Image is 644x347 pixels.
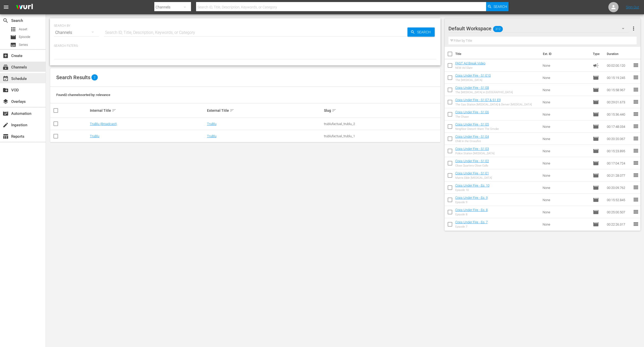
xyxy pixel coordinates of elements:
[3,18,9,24] span: Search
[455,196,488,200] a: Cops Under Fire - Ep. 9
[605,72,633,84] td: 00:15:19.245
[455,152,495,155] div: Police Station [MEDICAL_DATA]
[12,1,37,13] img: ans4CAIJ8jUAAAAAAAAAAAAAAAAAAAAAAAAgQb4GAAAAAAAAAAAAAAAAAAAAAAAAJMjXAAAAAAAAAAAAAAAAAAAAAAAAgAT5G...
[605,218,633,230] td: 00:22:26.317
[593,99,599,105] span: Episode
[633,184,639,190] span: reorder
[455,220,488,224] a: Cops Under Fire - Ep. 7
[324,107,440,114] div: Slug
[90,107,205,114] div: Internal Title
[90,122,117,126] a: TruBlu (Broadcast)
[541,108,591,120] td: None
[593,148,599,154] span: Episode
[593,197,599,203] span: Episode
[605,145,633,157] td: 00:15:23.895
[633,74,639,80] span: reorder
[455,188,489,192] div: Episode 10
[633,221,639,227] span: reorder
[455,122,489,126] a: Cops Under Fire - S1 E5
[593,136,599,142] span: Episode
[3,133,9,140] span: Reports
[541,145,591,157] td: None
[455,225,488,228] div: Episode 7
[633,160,639,166] span: reorder
[605,133,633,145] td: 00:20:20.067
[593,75,599,81] span: Episode
[455,164,489,167] div: Close Quarters Close Calls
[455,98,501,102] a: Cops Under Fire - S1 E7 & S1 E9
[540,47,590,61] th: Ext. ID
[541,194,591,206] td: None
[541,157,591,169] td: None
[455,140,489,143] div: Child in the Crossfire
[455,208,488,212] a: Cops Under Fire - Ep. 8
[604,47,634,61] th: Duration
[593,172,599,178] span: Episode
[455,61,485,65] a: FAST Ad Break Video
[633,172,639,178] span: reorder
[54,25,99,40] div: Channels
[3,53,9,59] span: Create
[3,64,9,70] span: Channels
[593,111,599,117] span: Episode
[112,108,116,113] span: sort
[633,197,639,203] span: reorder
[486,2,509,11] button: Search
[593,62,599,68] span: Ad
[19,27,27,32] span: Asset
[332,108,336,113] span: sort
[455,135,489,138] a: Cops Under Fire - S1 E4
[455,74,491,77] a: Cops Under Fire - S1 E10
[541,133,591,145] td: None
[605,194,633,206] td: 00:15:52.845
[455,159,489,163] a: Cops Under Fire - S1 E2
[633,209,639,215] span: reorder
[633,135,639,142] span: reorder
[605,96,633,108] td: 00:29:01.673
[605,206,633,218] td: 00:25:00.507
[230,108,234,113] span: sort
[455,86,489,90] a: Cops Under Fire - S1 E8
[90,134,99,138] a: TruBlu
[455,127,499,131] div: Neighbor Doesn't Want The Smoke
[626,5,639,9] a: Sign Out
[407,27,435,37] button: Search
[10,42,16,48] span: Series
[56,74,90,80] span: Search Results
[91,74,98,80] span: 2
[494,2,507,11] span: Search
[593,160,599,166] span: Episode
[19,34,30,39] span: Episode
[3,110,9,117] span: Automation
[605,157,633,169] td: 00:17:04.724
[3,4,9,10] span: menu
[10,26,16,32] span: Asset
[633,148,639,154] span: reorder
[541,96,591,108] td: None
[541,59,591,72] td: None
[633,87,639,93] span: reorder
[605,84,633,96] td: 00:15:58.967
[493,24,503,34] span: 312
[455,171,489,175] a: Cops Under Fire - S1 E1
[415,27,435,37] span: Search
[633,111,639,117] span: reorder
[633,99,639,105] span: reorder
[541,120,591,133] td: None
[207,107,323,114] div: External Title
[541,84,591,96] td: None
[455,147,489,151] a: Cops Under Fire - S1 E3
[593,209,599,215] span: Episode
[3,122,9,128] span: Ingestion
[3,76,9,82] span: Schedule
[593,87,599,93] span: Episode
[56,93,110,97] span: Found 2 channels sorted by: relevance
[455,213,488,216] div: Episode 8
[207,134,216,138] a: TruBlu
[3,87,9,93] span: VOD
[455,184,489,187] a: Cops Under Fire - Ep. 10
[455,78,491,82] div: The [MEDICAL_DATA]
[324,134,440,138] div: trublufactual_trublu_1
[207,122,216,126] a: TruBlu
[605,169,633,182] td: 00:21:28.077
